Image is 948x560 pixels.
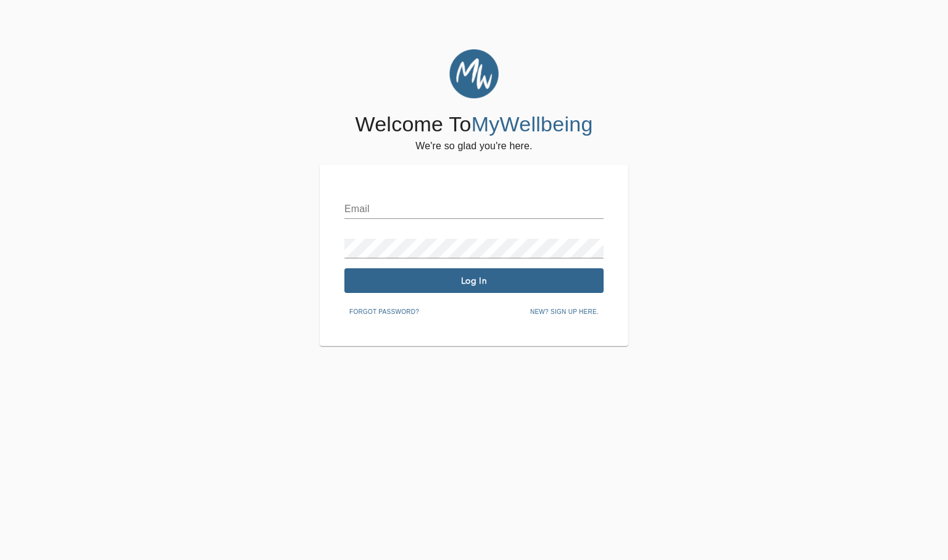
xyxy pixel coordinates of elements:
button: Forgot password? [344,303,424,321]
button: New? Sign up here. [525,303,604,321]
span: Forgot password? [349,307,419,318]
h6: We're so glad you're here. [415,138,532,155]
a: Forgot password? [344,306,424,316]
h4: Welcome To [355,112,592,138]
span: New? Sign up here. [530,307,599,318]
img: MyWellbeing [449,49,499,99]
span: Log In [349,275,599,287]
span: MyWellbeing [472,112,593,136]
button: Log In [344,268,604,293]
